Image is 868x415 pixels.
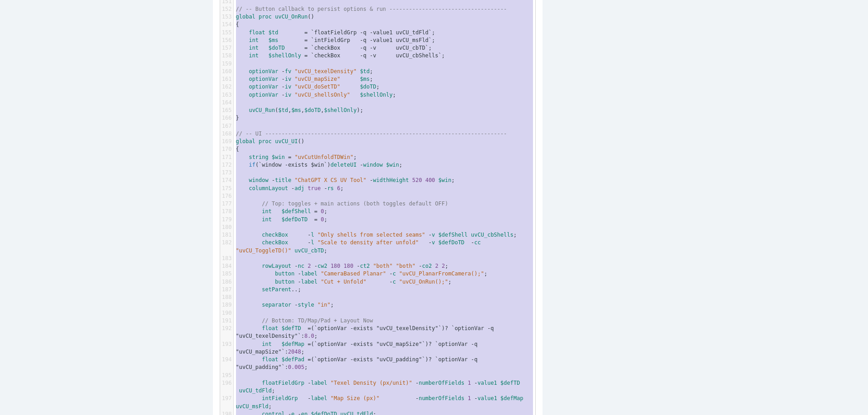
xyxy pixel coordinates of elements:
[249,92,278,98] span: optionVar
[236,138,255,145] span: global
[236,177,455,183] span: ;
[429,239,432,246] span: -
[262,208,272,214] span: int
[236,162,403,168] span: ( ) ;
[295,302,298,308] span: -
[220,309,233,317] div: 190
[357,263,360,269] span: -
[314,341,425,347] span: `optionVar -exists "uvCU_mapSize"`
[236,29,435,36] span: ;
[282,341,305,347] span: $defMap
[275,177,291,183] span: title
[249,76,278,82] span: optionVar
[311,29,432,36] span: `floatFieldGrp -q -value1 uvCU_tdFld`
[220,75,233,83] div: 161
[262,317,373,324] span: // Bottom: TD/Map/Pad + Layout Now
[220,29,233,37] div: 155
[220,255,233,262] div: 183
[500,395,524,401] span: $defMap
[295,185,305,191] span: adj
[311,52,442,59] span: `checkBox -q -v uvCU_cbShells`
[307,395,311,401] span: -
[249,37,259,43] span: int
[435,263,438,269] span: 2
[236,52,445,59] span: ;
[236,302,334,308] span: ;
[236,247,292,254] span: "uvCU_ToggleTD()"
[236,403,269,410] span: uvCU_msFld
[236,208,327,214] span: ;
[220,301,233,309] div: 189
[324,185,327,191] span: -
[220,239,233,247] div: 182
[500,380,520,386] span: $defTD
[272,154,285,160] span: $win
[249,45,259,51] span: int
[311,395,327,401] span: label
[262,263,291,269] span: rowLayout
[442,263,445,269] span: 2
[360,68,370,75] span: $td
[259,14,272,20] span: proc
[321,216,324,223] span: 0
[429,356,432,363] span: ?
[399,279,448,285] span: "uvCU_OnRun();"
[275,14,307,20] span: uvCU_OnRun
[220,216,233,224] div: 179
[249,52,259,59] span: int
[285,68,291,75] span: fv
[471,239,474,246] span: -
[262,201,448,207] span: // Top: toggles + main actions (both toggles default OFF)
[373,263,392,269] span: "both"
[220,270,233,278] div: 185
[262,356,278,363] span: float
[363,162,382,168] span: window
[360,263,370,269] span: ct2
[236,37,435,43] span: ;
[392,270,396,277] span: c
[262,302,291,308] span: separator
[236,45,432,51] span: ;
[282,76,285,82] span: -
[220,161,233,169] div: 172
[370,177,373,183] span: -
[220,44,233,52] div: 157
[262,395,297,401] span: intFieldGrp
[282,92,285,98] span: -
[220,5,233,13] div: 152
[282,68,285,75] span: -
[236,131,507,137] span: // -- UI --------------------------------------------------------------------------
[360,76,370,82] span: $ms
[307,232,311,238] span: -
[298,302,314,308] span: style
[295,68,357,75] span: "uvCU_texelDensity"
[220,325,233,332] div: 192
[262,325,278,331] span: float
[308,341,311,347] span: =
[220,60,233,68] div: 159
[304,333,314,339] span: 8.0
[344,263,354,269] span: 180
[220,294,233,301] div: 188
[429,341,432,347] span: ?
[298,263,304,269] span: nc
[249,29,265,36] span: float
[220,154,233,161] div: 171
[307,325,311,331] span: =
[314,356,425,363] span: `optionVar -exists "uvCU_padding"`
[304,37,307,43] span: =
[236,6,507,12] span: // -- Button callback to persist options & run ------------------------------------
[307,239,311,246] span: -
[220,192,233,200] div: 176
[304,29,307,36] span: =
[307,380,311,386] span: -
[249,162,255,168] span: if
[220,340,233,348] div: 193
[282,325,301,331] span: $defTD
[249,154,268,160] span: string
[415,380,419,386] span: -
[220,177,233,184] div: 174
[301,279,317,285] span: label
[314,263,317,269] span: -
[236,341,481,355] span: ( ) : ;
